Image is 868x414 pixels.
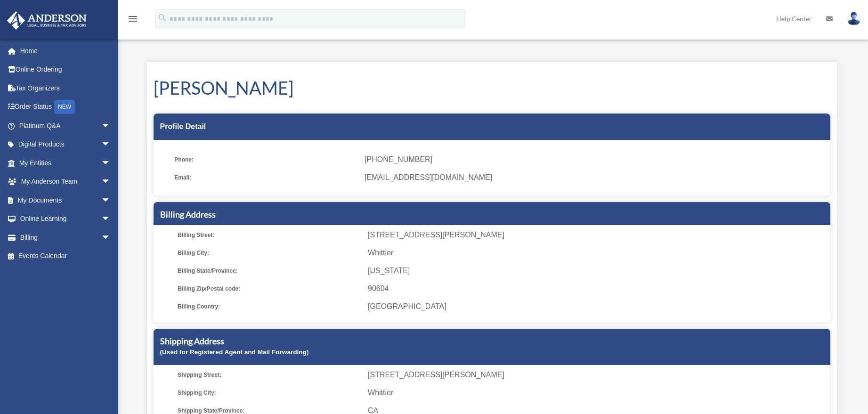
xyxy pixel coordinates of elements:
[4,11,89,30] img: Anderson Advisors Platinum Portal
[7,172,125,191] a: My Anderson Teamarrow_drop_down
[101,135,120,154] span: arrow_drop_down
[368,264,827,277] span: [US_STATE]
[127,13,138,24] i: menu
[101,210,120,229] span: arrow_drop_down
[368,228,827,242] span: [STREET_ADDRESS][PERSON_NAME]
[368,368,827,382] span: [STREET_ADDRESS][PERSON_NAME]
[7,154,125,172] a: My Entitiesarrow_drop_down
[7,41,125,60] a: Home
[101,154,120,173] span: arrow_drop_down
[178,386,361,399] span: Shipping City:
[54,100,75,114] div: NEW
[368,246,827,260] span: Whittier
[160,209,824,220] h5: Billing Address
[7,210,125,228] a: Online Learningarrow_drop_down
[178,300,361,313] span: Billing Country:
[7,228,125,247] a: Billingarrow_drop_down
[154,114,830,140] div: Profile Detail
[178,264,361,277] span: Billing State/Province:
[7,97,125,117] a: Order StatusNEW
[101,228,120,247] span: arrow_drop_down
[174,153,358,166] span: Phone:
[7,116,125,135] a: Platinum Q&Aarrow_drop_down
[7,135,125,154] a: Digital Productsarrow_drop_down
[178,282,361,295] span: Billing Zip/Postal code:
[101,116,120,136] span: arrow_drop_down
[160,335,824,347] h5: Shipping Address
[7,60,125,79] a: Online Ordering
[157,13,168,23] i: search
[178,368,361,382] span: Shipping Street:
[368,386,827,399] span: Whittier
[7,247,125,266] a: Events Calendar
[127,16,138,24] a: menu
[7,191,125,210] a: My Documentsarrow_drop_down
[174,171,358,184] span: Email:
[368,282,827,295] span: 90604
[178,228,361,242] span: Billing Street:
[847,12,861,25] img: User Pic
[7,79,125,97] a: Tax Organizers
[101,172,120,192] span: arrow_drop_down
[160,349,309,356] small: (Used for Registered Agent and Mail Forwarding)
[368,300,827,313] span: [GEOGRAPHIC_DATA]
[178,246,361,260] span: Billing City:
[101,191,120,210] span: arrow_drop_down
[365,153,823,166] span: [PHONE_NUMBER]
[154,75,830,100] h1: [PERSON_NAME]
[365,171,823,184] span: [EMAIL_ADDRESS][DOMAIN_NAME]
